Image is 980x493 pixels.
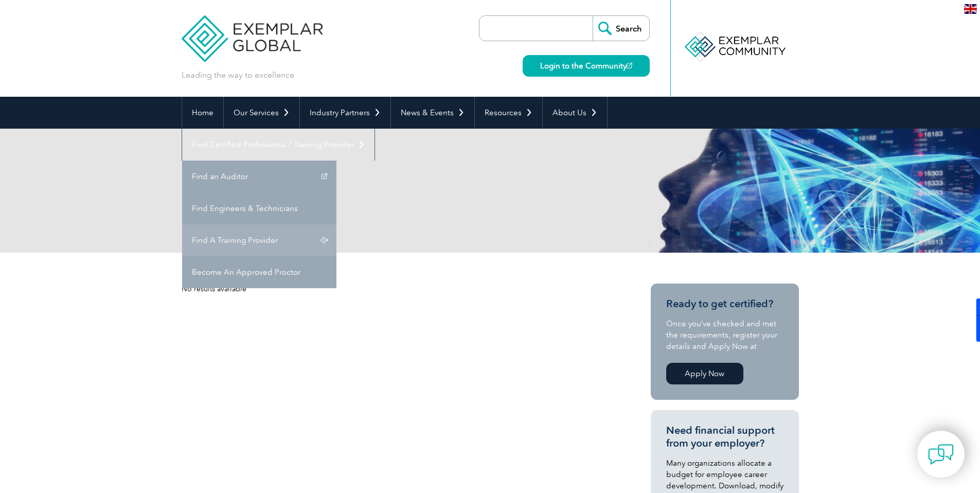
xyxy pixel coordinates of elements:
[475,97,542,129] a: Resources
[964,4,977,14] img: en
[182,161,336,192] a: Find an Auditor
[182,97,223,129] a: Home
[543,97,607,129] a: About Us
[182,170,577,190] h1: Search
[593,16,649,41] input: Search
[391,97,474,129] a: News & Events
[182,192,336,224] a: Find Engineers & Technicians
[666,297,783,310] h3: Ready to get certified?
[182,200,490,212] p: Results for: KVQA
[523,55,650,77] a: Login to the Community
[182,284,614,294] div: No results available
[182,129,375,161] a: Find Certified Professional / Training Provider
[182,256,336,288] a: Become An Approved Proctor
[224,97,299,129] a: Our Services
[666,318,783,352] p: Once you’ve checked and met the requirements, register your details and Apply Now at
[300,97,390,129] a: Industry Partners
[666,424,783,450] h3: Need financial support from your employer?
[182,224,336,256] a: Find A Training Provider
[627,63,632,68] img: open_square.png
[182,69,294,81] p: Leading the way to excellence
[928,442,954,467] img: contact-chat.png
[666,363,743,384] a: Apply Now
